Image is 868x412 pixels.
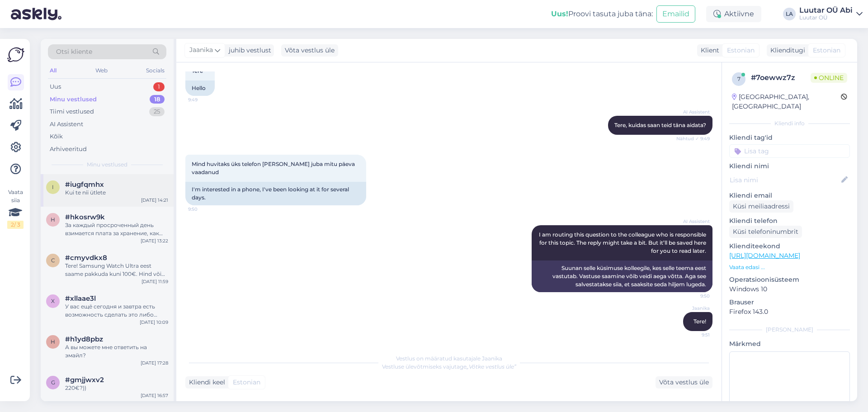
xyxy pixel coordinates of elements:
[729,216,850,226] p: Kliendi telefon
[7,221,24,229] div: 2 / 3
[56,47,92,57] span: Otsi kliente
[697,46,719,55] div: Klient
[467,363,516,370] i: „Võtke vestlus üle”
[51,379,55,386] span: g
[51,257,55,264] span: c
[65,384,168,392] div: 220€?))
[65,343,168,360] div: А вы можете мне ответить на эмайл?
[676,218,710,225] span: AI Assistent
[141,392,168,399] div: [DATE] 16:57
[656,5,695,23] button: Emailid
[142,278,168,285] div: [DATE] 11:59
[51,298,55,304] span: x
[729,339,850,349] p: Märkmed
[532,260,712,292] div: Suunan selle küsimuse kolleegile, kes selle teema eest vastutab. Vastuse saamine võib veidi aega ...
[382,363,516,370] span: Vestluse ülevõtmiseks vajutage
[225,46,271,55] div: juhib vestlust
[729,263,850,271] p: Vaata edasi ...
[729,200,793,213] div: Küsi meiliaadressi
[65,262,168,278] div: Tere! Samsung Watch Ultra eest saame pakkuda kuni 100€. Hind võib mingil määral muutuda, oleneb k...
[729,298,850,307] p: Brauser
[729,251,800,260] a: [URL][DOMAIN_NAME]
[87,161,127,169] span: Minu vestlused
[185,81,215,96] div: Hello
[551,9,653,19] div: Proovi tasuta juba täna:
[799,7,863,21] a: Luutar OÜ AbiLuutar OÜ
[185,378,225,387] div: Kliendi keel
[281,44,338,57] div: Võta vestlus üle
[65,294,96,303] span: #xllaae3l
[140,319,168,326] div: [DATE] 10:09
[50,82,61,91] div: Uus
[551,9,568,18] b: Uus!
[396,355,502,362] span: Vestlus on määratud kasutajale Jaanika
[65,254,107,262] span: #cmyvdkx8
[65,303,168,319] div: У вас ещё сегодня и завтра есть возможность сделать это либо через интернет, либо в конторе.
[50,95,97,104] div: Minu vestlused
[614,122,706,128] span: Tere, kuidas saan teid täna aidata?
[7,46,24,63] img: Askly Logo
[751,72,811,83] div: # 7oewwz7z
[737,76,741,82] span: 7
[693,318,706,325] span: Tere!
[149,107,165,116] div: 25
[65,189,168,197] div: Kui te nii ütlete
[51,338,55,345] span: h
[539,231,708,254] span: I am routing this question to the colleague who is responsible for this topic. The reply might ta...
[729,161,850,171] p: Kliendi nimi
[192,161,356,175] span: Mind huvitaks üks telefon [PERSON_NAME] juba mitu päeva vaadanud
[233,378,260,387] span: Estonian
[141,360,168,366] div: [DATE] 17:28
[729,144,850,158] input: Lisa tag
[65,335,103,343] span: #h1yd8pbz
[153,82,165,91] div: 1
[150,95,165,104] div: 18
[783,8,796,20] div: LA
[48,65,58,76] div: All
[729,119,850,128] div: Kliendi info
[50,120,83,129] div: AI Assistent
[676,293,710,299] span: 9:50
[729,307,850,317] p: Firefox 143.0
[813,46,840,55] span: Estonian
[51,216,55,223] span: h
[729,284,850,294] p: Windows 10
[185,182,366,205] div: I'm interested in a phone, I've been looking at it for several days.
[729,275,850,284] p: Operatsioonisüsteem
[676,109,710,115] span: AI Assistent
[706,6,761,22] div: Aktiivne
[94,65,109,76] div: Web
[729,133,850,142] p: Kliendi tag'id
[676,135,710,142] span: Nähtud ✓ 9:49
[50,107,94,116] div: Tiimi vestlused
[50,145,87,154] div: Arhiveeritud
[141,197,168,204] div: [DATE] 14:21
[729,242,850,251] p: Klienditeekond
[676,305,710,312] span: Jaanika
[7,188,24,229] div: Vaata siia
[65,213,105,221] span: #hkosrw9k
[188,206,222,213] span: 9:50
[65,376,104,384] span: #gmjjwxv2
[730,175,840,185] input: Lisa nimi
[676,331,710,338] span: 9:51
[188,96,222,103] span: 9:49
[811,73,847,83] span: Online
[799,14,853,21] div: Luutar OÜ
[65,221,168,237] div: За каждый просроченный день взимается плата за хранение, как указано в Вашем договоре.
[50,132,63,141] div: Kõik
[767,46,805,55] div: Klienditugi
[732,92,841,111] div: [GEOGRAPHIC_DATA], [GEOGRAPHIC_DATA]
[144,65,166,76] div: Socials
[729,326,850,334] div: [PERSON_NAME]
[729,191,850,200] p: Kliendi email
[65,180,104,189] span: #iugfqmhx
[189,45,213,55] span: Jaanika
[799,7,853,14] div: Luutar OÜ Abi
[727,46,755,55] span: Estonian
[141,237,168,244] div: [DATE] 13:22
[729,226,802,238] div: Küsi telefoninumbrit
[52,184,54,190] span: i
[656,376,712,388] div: Võta vestlus üle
